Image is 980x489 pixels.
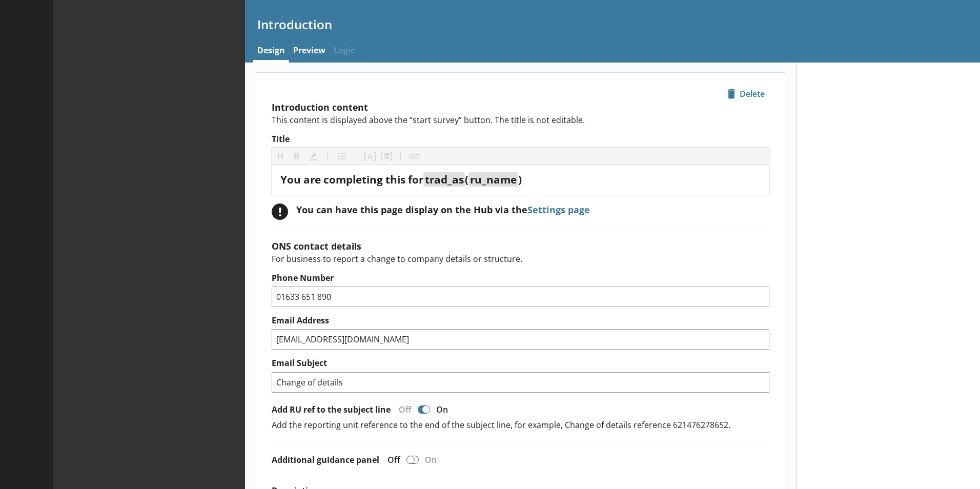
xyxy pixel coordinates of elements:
label: Additional guidance panel [272,455,379,465]
span: Delete [723,86,769,102]
div: Off [379,454,404,465]
label: Email Address [272,315,769,326]
div: You can have this page display on the Hub via the [296,203,590,216]
label: Title [272,134,769,145]
div: Title [280,173,761,187]
label: Phone Number [272,273,769,283]
div: On [421,454,445,465]
p: Add the reporting unit reference to the end of the subject line, for example, Change of details r... [272,419,769,431]
div: ! [272,203,288,220]
span: You are completing this for [280,172,423,187]
button: Delete [723,85,769,103]
a: Settings page [527,203,590,216]
span: ) [518,172,522,187]
h1: Introduction [257,16,968,32]
label: Email Subject [272,358,769,369]
a: Preview [289,40,330,63]
a: Design [253,40,289,63]
span: Logic [330,40,359,63]
div: On [432,404,456,415]
div: Off [391,404,416,415]
h2: ONS contact details [272,240,769,252]
span: trad_as [425,172,464,187]
label: Add RU ref to the subject line [272,404,391,415]
h2: Introduction content [272,101,769,113]
span: ( [465,172,468,187]
p: For business to report a change to company details or structure. [272,253,769,264]
span: ru_name [470,172,517,187]
p: This content is displayed above the “start survey” button. The title is not editable. [272,114,769,126]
